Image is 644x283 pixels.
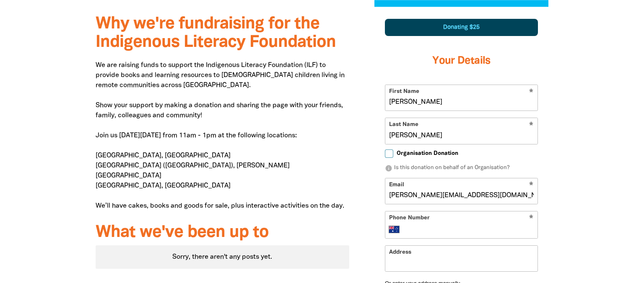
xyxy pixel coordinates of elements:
p: Is this donation on behalf of an Organisation? [385,164,538,172]
div: Donating $25 [385,19,538,36]
h3: What we've been up to [96,224,349,242]
input: Organisation Donation [385,149,393,158]
span: Organisation Donation [397,149,458,157]
i: Required [529,215,533,223]
span: Why we're fundraising for the Indigenous Literacy Foundation [96,16,336,50]
div: Sorry, there aren't any posts yet. [96,245,349,269]
div: Paginated content [96,245,349,269]
h3: Your Details [385,44,538,78]
i: info [385,165,392,172]
p: We are raising funds to support the Indigenous Literacy Foundation (ILF) to provide books and lea... [96,60,349,211]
